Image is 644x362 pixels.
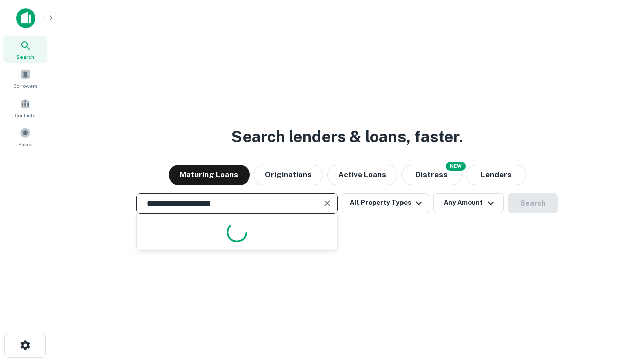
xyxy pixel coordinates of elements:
span: Saved [18,140,33,148]
a: Contacts [3,94,47,121]
span: Borrowers [13,82,37,90]
button: Clear [320,196,334,210]
div: NEW [446,162,466,171]
button: Lenders [466,165,526,185]
a: Search [3,36,47,63]
button: Active Loans [327,165,397,185]
iframe: Chat Widget [594,282,644,330]
span: Search [16,53,34,61]
a: Borrowers [3,65,47,92]
button: All Property Types [342,193,429,213]
button: Any Amount [433,193,504,213]
button: Originations [254,165,323,185]
a: Saved [3,123,47,150]
img: capitalize-icon.png [16,8,35,28]
span: Contacts [15,111,35,119]
h3: Search lenders & loans, faster. [231,125,463,149]
button: Maturing Loans [169,165,250,185]
button: Search distressed loans with lien and other non-mortgage details. [401,165,462,185]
